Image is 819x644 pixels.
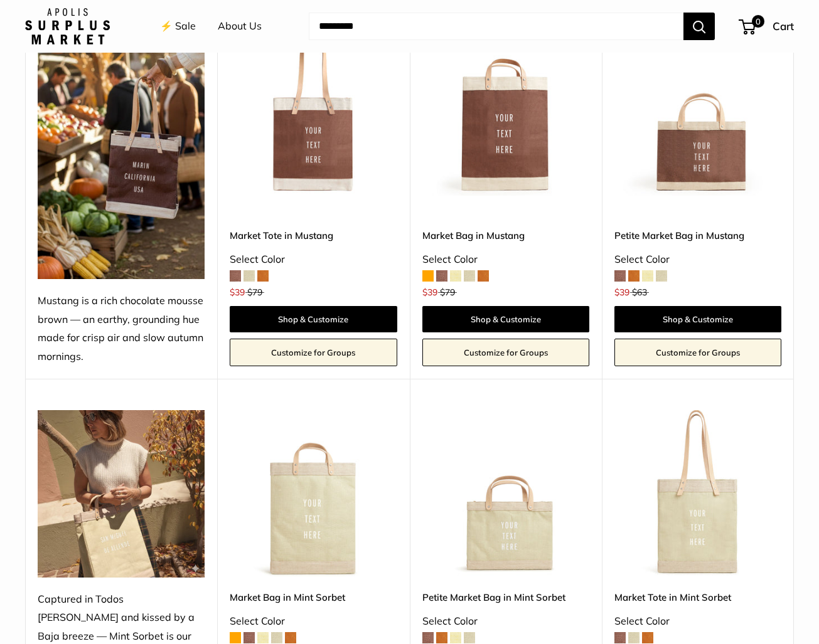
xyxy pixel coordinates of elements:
input: Search... [309,13,683,40]
img: Petite Market Bag in Mustang [614,28,781,195]
a: Petite Market Bag in Mint Sorbet [422,590,589,604]
a: Customize for Groups [230,339,397,366]
a: Market Bag in Mustang [422,228,589,243]
img: Market Bag in Mustang [422,28,589,195]
a: Market Bag in Mint SorbetMarket Bag in Mint Sorbet [230,410,397,577]
button: Search [683,13,715,40]
div: Select Color [230,250,397,269]
span: $79 [247,287,262,298]
div: Mustang is a rich chocolate mousse brown — an earthy, grounding hue made for crisp air and slow a... [38,292,205,367]
span: $39 [614,287,629,298]
span: 0 [752,15,764,28]
a: 0 Cart [740,16,794,36]
a: Customize for Groups [614,339,781,366]
a: Market Bag in Mint Sorbet [230,590,397,604]
img: Mustang is a rich chocolate mousse brown — an earthy, grounding hue made for crisp air and slow a... [38,28,205,278]
a: Market Tote in Mustang [230,228,397,243]
span: $39 [422,287,437,298]
div: Select Color [230,612,397,631]
a: About Us [218,17,262,36]
a: Petite Market Bag in MustangPetite Market Bag in Mustang [614,28,781,195]
span: Cart [773,19,794,33]
a: Customize for Groups [422,339,589,366]
a: ⚡️ Sale [160,17,196,36]
a: Petite Market Bag in Mint SorbetPetite Market Bag in Mint Sorbet [422,410,589,577]
a: Market Bag in MustangMarket Bag in Mustang [422,28,589,195]
img: Captured in Todos Santos and kissed by a Baja breeze — Mint Sorbet is our crispest shade yet, mad... [38,410,205,577]
a: Market Tote in MustangMarket Tote in Mustang [230,28,397,195]
a: Shop & Customize [230,306,397,332]
img: Market Bag in Mint Sorbet [230,410,397,577]
div: Select Color [422,612,589,631]
img: Market Tote in Mustang [230,28,397,195]
div: Select Color [614,612,781,631]
div: Select Color [422,250,589,269]
span: $79 [440,287,455,298]
a: Petite Market Bag in Mustang [614,228,781,243]
a: Shop & Customize [614,306,781,332]
a: Market Tote in Mint Sorbet [614,590,781,604]
img: Apolis: Surplus Market [25,8,110,45]
img: Petite Market Bag in Mint Sorbet [422,410,589,577]
div: Select Color [614,250,781,269]
a: Market Tote in Mint SorbetMarket Tote in Mint Sorbet [614,410,781,577]
span: $39 [230,287,245,298]
img: Market Tote in Mint Sorbet [614,410,781,577]
span: $63 [632,287,647,298]
a: Shop & Customize [422,306,589,332]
